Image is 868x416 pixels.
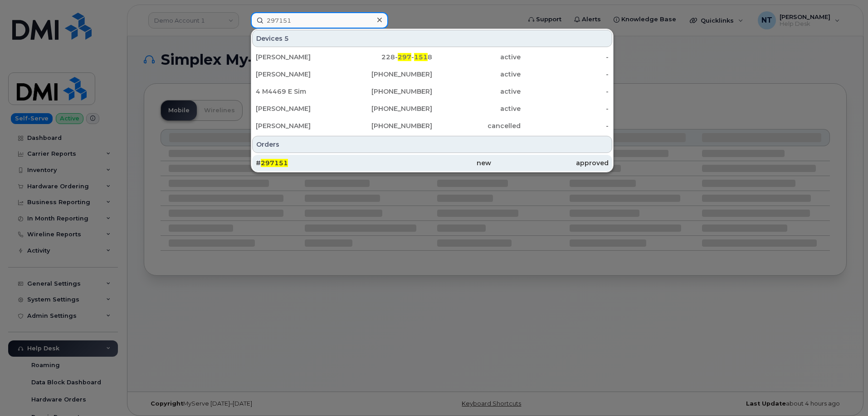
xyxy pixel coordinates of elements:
div: Devices [252,30,612,47]
a: [PERSON_NAME][PHONE_NUMBER]cancelled- [252,118,612,134]
div: approved [491,158,609,167]
div: - [521,70,609,79]
div: active [432,104,521,113]
div: - [521,104,609,113]
div: - [521,121,609,130]
span: 297151 [261,159,288,167]
a: #297151newapproved [252,155,612,171]
div: 228- - 8 [344,53,433,62]
div: [PERSON_NAME] [256,53,344,62]
div: - [521,87,609,96]
div: Orders [252,136,612,153]
div: # [256,158,373,167]
div: - [521,53,609,62]
a: 4 M4469 E Sim[PHONE_NUMBER]active- [252,83,612,100]
div: new [373,158,491,167]
span: 5 [284,34,289,43]
div: [PERSON_NAME] [256,70,344,79]
div: active [432,70,521,79]
a: [PERSON_NAME][PHONE_NUMBER]active- [252,100,612,117]
div: [PHONE_NUMBER] [344,70,433,79]
a: [PERSON_NAME]228-297-1518active- [252,49,612,65]
div: [PHONE_NUMBER] [344,121,433,130]
div: [PHONE_NUMBER] [344,104,433,113]
div: cancelled [432,121,521,130]
div: active [432,53,521,62]
div: [PERSON_NAME] [256,104,344,113]
div: [PERSON_NAME] [256,121,344,130]
a: [PERSON_NAME][PHONE_NUMBER]active- [252,66,612,82]
span: 151 [414,53,428,61]
div: 4 M4469 E Sim [256,87,344,96]
div: [PHONE_NUMBER] [344,87,433,96]
span: 297 [398,53,411,61]
div: active [432,87,521,96]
